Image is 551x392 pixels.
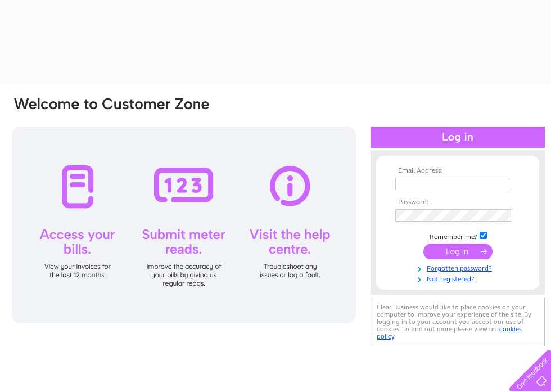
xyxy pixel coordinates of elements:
[392,167,523,175] th: Email Address:
[371,298,545,346] div: Clear Business would like to place cookies on your computer to improve your experience of the sit...
[377,325,522,340] a: cookies policy
[423,244,493,259] input: Submit
[392,199,523,206] th: Password:
[392,230,523,241] td: Remember me?
[395,273,523,283] a: Not registered?
[395,262,523,273] a: Forgotten password?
